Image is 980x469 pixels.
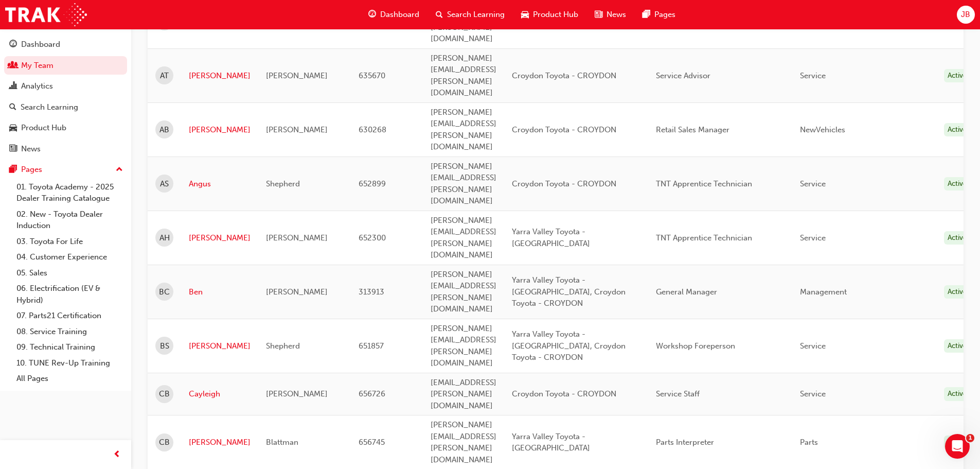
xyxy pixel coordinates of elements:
div: Active [944,339,971,353]
a: 08. Service Training [12,324,127,340]
span: CB [159,388,170,400]
span: Parts [800,438,818,447]
span: Shepherd [266,179,300,188]
span: CB [159,437,170,448]
div: Search Learning [21,101,78,113]
a: 03. Toyota For Life [12,234,127,250]
span: Service [800,341,826,351]
div: Pages [21,164,42,176]
span: guage-icon [9,40,17,49]
span: 652899 [359,179,386,188]
a: search-iconSearch Learning [427,4,513,25]
div: Active [944,231,971,245]
span: TNT Apprentice Technician [656,179,752,188]
span: Product Hub [533,9,578,21]
a: news-iconNews [586,4,634,25]
a: 01. Toyota Academy - 2025 Dealer Training Catalogue [12,179,127,206]
span: 1 [966,434,974,442]
a: 09. Technical Training [12,339,127,355]
span: AB [159,124,169,136]
span: [PERSON_NAME][EMAIL_ADDRESS][PERSON_NAME][DOMAIN_NAME] [431,216,496,260]
div: News [21,143,41,155]
a: News [4,140,127,159]
span: General Manager [656,287,717,297]
span: Yarra Valley Toyota - [GEOGRAPHIC_DATA], Croydon Toyota - CROYDON [512,275,626,308]
span: [PERSON_NAME][EMAIL_ADDRESS][PERSON_NAME][DOMAIN_NAME] [431,324,496,368]
span: 651857 [359,341,384,351]
button: JB [957,6,975,24]
span: Dashboard [380,9,419,21]
div: Product Hub [21,122,66,134]
span: search-icon [436,8,443,21]
span: [PERSON_NAME][EMAIL_ADDRESS][PERSON_NAME][DOMAIN_NAME] [431,420,496,464]
span: [PERSON_NAME][EMAIL_ADDRESS][PERSON_NAME][DOMAIN_NAME] [431,162,496,206]
div: Active [944,436,971,449]
span: [EMAIL_ADDRESS][PERSON_NAME][DOMAIN_NAME] [431,378,496,410]
span: car-icon [9,124,17,133]
a: Product Hub [4,118,127,137]
span: AH [159,232,170,244]
span: pages-icon [643,8,650,21]
a: [PERSON_NAME] [189,437,251,448]
span: BC [159,286,170,298]
span: 652300 [359,233,386,242]
span: 635670 [359,71,385,80]
span: chart-icon [9,82,17,91]
span: [PERSON_NAME][EMAIL_ADDRESS][PERSON_NAME][DOMAIN_NAME] [431,54,496,98]
a: 07. Parts21 Certification [12,308,127,324]
span: pages-icon [9,165,17,175]
span: [PERSON_NAME] [266,233,328,242]
span: Search Learning [447,9,505,21]
a: All Pages [12,371,127,387]
div: Active [944,177,971,191]
a: My Team [4,56,127,75]
span: News [607,9,626,21]
div: Active [944,285,971,299]
div: Analytics [21,80,53,92]
span: AT [160,70,169,82]
div: Dashboard [21,39,60,50]
span: [PERSON_NAME] [266,125,328,134]
a: 10. TUNE Rev-Up Training [12,355,127,371]
button: Pages [4,160,127,179]
span: 656726 [359,389,385,398]
a: pages-iconPages [634,4,684,25]
a: Cayleigh [189,388,251,400]
a: car-iconProduct Hub [513,4,586,25]
span: Management [800,287,847,297]
span: Shepherd [266,341,300,351]
span: Service Staff [656,389,700,398]
span: Yarra Valley Toyota - [GEOGRAPHIC_DATA], Croydon Toyota - CROYDON [512,329,626,362]
span: Blattman [266,438,298,447]
span: JB [961,9,970,21]
span: Croydon Toyota - CROYDON [512,389,616,398]
span: 313913 [359,287,384,297]
span: prev-icon [113,448,121,461]
a: guage-iconDashboard [360,4,427,25]
span: [PERSON_NAME] [266,287,328,297]
div: Active [944,123,971,137]
a: Search Learning [4,98,127,117]
img: Trak [5,3,87,26]
span: NewVehicles [800,125,845,134]
span: search-icon [9,103,16,112]
span: Croydon Toyota - CROYDON [512,125,616,134]
span: [PERSON_NAME] [266,71,328,80]
span: Service [800,233,826,242]
div: Active [944,69,971,83]
span: Yarra Valley Toyota - [GEOGRAPHIC_DATA] [512,227,590,248]
span: Service [800,179,826,188]
span: [PERSON_NAME] [266,389,328,398]
span: people-icon [9,61,17,71]
span: 656745 [359,438,385,447]
span: news-icon [595,8,602,21]
span: Croydon Toyota - CROYDON [512,71,616,80]
a: 06. Electrification (EV & Hybrid) [12,281,127,308]
span: Service [800,389,826,398]
div: Active [944,387,971,401]
span: guage-icon [368,8,376,21]
span: Parts Interpreter [656,438,714,447]
span: Service [800,71,826,80]
a: 04. Customer Experience [12,249,127,265]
